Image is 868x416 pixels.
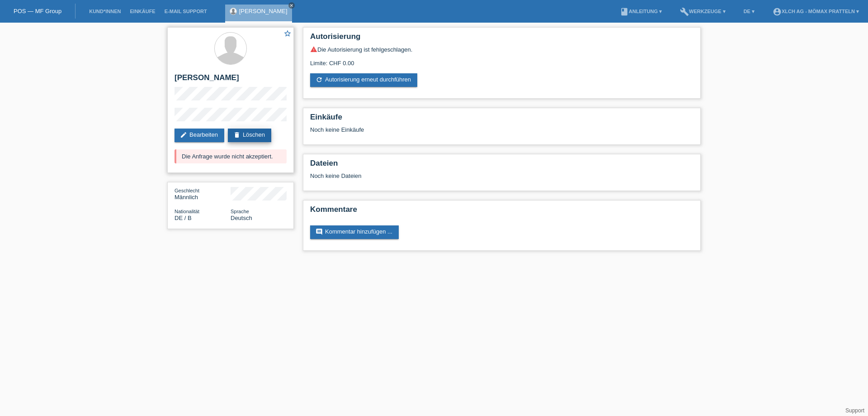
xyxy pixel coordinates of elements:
i: warning [310,46,317,53]
a: [PERSON_NAME] [239,8,288,14]
h2: Dateien [310,159,693,172]
a: bookAnleitung ▾ [615,9,666,14]
div: Die Anfrage wurde nicht akzeptiert. [175,149,287,163]
span: Sprache [231,209,249,214]
h2: Autorisierung [310,32,693,46]
i: comment [316,228,323,235]
h2: [PERSON_NAME] [175,73,287,87]
div: Noch keine Dateien [310,172,586,179]
a: deleteLöschen [228,129,271,142]
i: edit [180,131,187,139]
a: editBearbeiten [175,129,224,142]
i: close [289,3,294,8]
span: Geschlecht [175,188,199,193]
i: build [680,7,689,16]
span: Nationalität [175,209,199,214]
a: refreshAutorisierung erneut durchführen [310,73,417,87]
i: star_border [283,29,292,38]
div: Noch keine Einkäufe [310,126,693,140]
div: Limite: CHF 0.00 [310,53,693,67]
div: Männlich [175,187,231,201]
h2: Kommentare [310,205,693,219]
span: Deutschland / B / 01.06.2025 [175,215,192,221]
a: buildWerkzeuge ▾ [675,9,730,14]
i: book [620,7,629,16]
a: commentKommentar hinzufügen ... [310,225,399,239]
i: account_circle [773,7,782,16]
i: delete [233,131,241,139]
h2: Einkäufe [310,113,693,126]
a: star_border [283,29,292,39]
a: E-Mail Support [160,9,212,14]
i: refresh [316,76,323,83]
a: account_circleXLCH AG - Mömax Pratteln ▾ [768,9,863,14]
div: Die Autorisierung ist fehlgeschlagen. [310,46,693,53]
a: Support [845,407,864,414]
a: close [288,2,295,9]
span: Deutsch [231,215,252,221]
a: Einkäufe [125,9,160,14]
a: Kund*innen [85,9,125,14]
a: POS — MF Group [14,8,61,14]
a: DE ▾ [739,9,759,14]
